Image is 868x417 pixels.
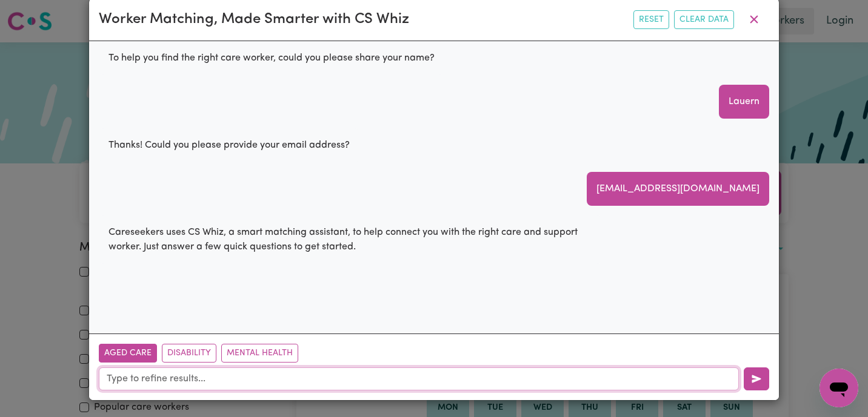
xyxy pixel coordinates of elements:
button: Disability [162,344,216,363]
button: Mental Health [221,344,298,363]
div: Lauern [719,85,769,119]
div: Careseekers uses CS Whiz, a smart matching assistant, to help connect you with the right care and... [99,215,602,264]
button: Clear Data [674,10,734,29]
div: Thanks! Could you please provide your email address? [99,128,359,162]
input: Type to refine results... [99,367,739,390]
iframe: Button to launch messaging window [820,369,858,407]
div: [EMAIL_ADDRESS][DOMAIN_NAME] [587,172,769,206]
div: Worker Matching, Made Smarter with CS Whiz [99,8,409,30]
div: To help you find the right care worker, could you please share your name? [99,41,444,75]
button: Reset [633,10,669,29]
button: Aged Care [99,344,157,363]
